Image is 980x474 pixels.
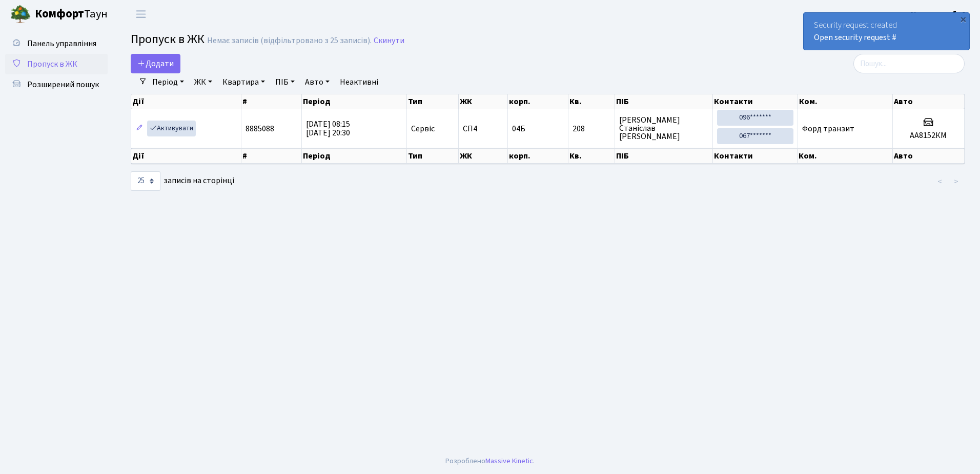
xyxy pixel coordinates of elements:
[713,148,798,164] th: Контакти
[893,94,965,109] th: Авто
[246,123,274,134] span: 8885088
[5,33,108,54] a: Панель управління
[190,73,216,91] a: ЖК
[207,36,372,46] div: Немає записів (відфільтровано з 25 записів).
[512,123,525,134] span: 04Б
[5,54,108,74] a: Пропуск в ЖК
[897,131,960,141] h5: АА8152КМ
[148,73,188,91] a: Період
[798,94,893,109] th: Ком.
[573,125,610,133] span: 208
[241,94,301,109] th: #
[27,58,77,70] span: Пропуск в ЖК
[27,38,96,49] span: Панель управління
[336,73,382,91] a: Неактивні
[35,6,84,22] b: Комфорт
[10,4,31,25] img: logo.png
[27,79,99,90] span: Розширений пошук
[131,171,234,191] label: записів на сторінці
[302,148,407,164] th: Період
[713,94,798,109] th: Контакти
[615,148,713,164] th: ПІБ
[568,148,615,164] th: Кв.
[814,32,896,43] a: Open security request #
[568,94,615,109] th: Кв.
[407,148,458,164] th: Тип
[131,30,205,48] span: Пропуск в ЖК
[459,148,508,164] th: ЖК
[218,73,269,91] a: Квартира
[958,14,968,24] div: ×
[131,171,160,191] select: записів на сторінці
[615,94,713,109] th: ПІБ
[271,73,299,91] a: ПІБ
[302,94,407,109] th: Період
[911,8,968,21] a: Консьєрж б. 4.
[485,456,533,466] a: Massive Kinetic
[508,94,569,109] th: корп.
[306,118,350,139] span: [DATE] 08:15 [DATE] 20:30
[804,13,969,50] div: Security request created
[798,148,892,164] th: Ком.
[241,148,301,164] th: #
[407,94,459,109] th: Тип
[374,36,404,46] a: Скинути
[853,54,965,73] input: Пошук...
[35,6,108,23] span: Таун
[131,54,180,73] a: Додати
[137,58,174,69] span: Додати
[619,116,708,141] span: [PERSON_NAME] Станіслав [PERSON_NAME]
[128,6,154,23] button: Переключити навігацію
[301,73,334,91] a: Авто
[147,121,196,136] a: Активувати
[802,123,854,134] span: Форд транзит
[131,94,241,109] th: Дії
[463,125,503,133] span: СП4
[411,125,435,133] span: Сервіс
[893,148,965,164] th: Авто
[131,148,241,164] th: Дії
[459,94,508,109] th: ЖК
[445,456,535,467] div: Розроблено .
[508,148,569,164] th: корп.
[5,74,108,95] a: Розширений пошук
